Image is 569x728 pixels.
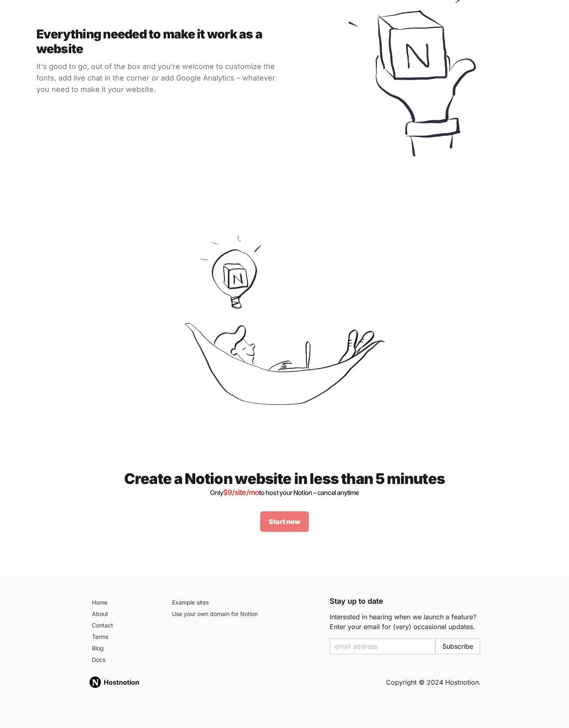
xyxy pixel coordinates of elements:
[330,597,481,605] h5: Stay up to date
[89,609,159,620] a: About
[330,638,436,654] input: Enter your email to subscribe to the email list and be notified when we launch
[169,609,320,620] a: Use your own domain for Notion
[89,676,102,689] img: Hostnotion logo
[36,61,278,95] p: It's good to go, out of the box and you're welcome to customize the fonts, add live chat in the c...
[386,677,481,687] h5: Copyright © 2024 Hostnotion.
[36,27,278,56] h4: Everything needed to make it work as a website
[435,638,480,654] button: Subscribe
[330,612,481,632] p: Interested in hearing when we launch a feature? Enter your email for (very) occasional updates.
[223,488,259,497] span: $ 9 /site/mo
[260,511,309,532] a: Start now
[89,643,159,654] a: Blog
[102,487,468,498] p: Only to host your Notion – cancel anytime
[89,597,159,609] a: Home
[102,470,468,498] h2: Create a Notion website in less than 5 minutes
[89,654,159,666] a: Docs
[89,632,159,643] a: Terms
[169,597,320,609] a: Example sites
[89,620,159,632] a: Contact
[104,678,139,686] strong: Hostnotion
